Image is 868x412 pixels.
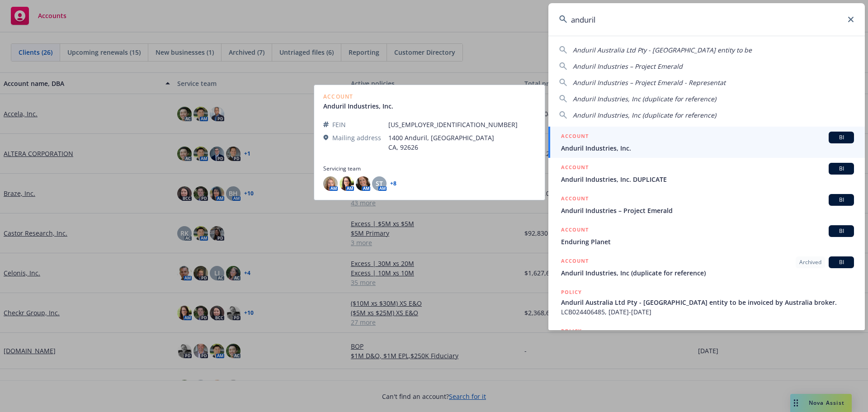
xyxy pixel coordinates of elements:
[548,3,865,36] input: Search...
[561,327,582,336] h5: POLICY
[548,283,865,322] a: POLICYAnduril Australia Ltd Pty - [GEOGRAPHIC_DATA] entity to be invoiced by Australia broker.LCB...
[561,132,589,142] h5: ACCOUNT
[548,127,865,158] a: ACCOUNTBIAnduril Industries, Inc.
[548,158,865,189] a: ACCOUNTBIAnduril Industries, Inc. DUPLICATE
[832,258,850,266] span: BI
[799,258,821,266] span: Archived
[548,189,865,220] a: ACCOUNTBIAnduril Industries – Project Emerald
[561,288,582,297] h5: POLICY
[832,227,850,235] span: BI
[561,175,854,184] span: Anduril Industries, Inc. DUPLICATE
[548,322,865,379] a: POLICY
[561,143,854,153] span: Anduril Industries, Inc.
[561,206,854,215] span: Anduril Industries – Project Emerald
[832,196,850,204] span: BI
[573,95,716,103] span: Anduril Industries, Inc (duplicate for reference)
[561,268,854,278] span: Anduril Industries, Inc (duplicate for reference)
[561,194,589,205] h5: ACCOUNT
[561,307,854,317] span: LCB024406485, [DATE]-[DATE]
[561,237,854,246] span: Enduring Planet
[561,225,589,236] h5: ACCOUNT
[561,256,589,267] h5: ACCOUNT
[573,78,726,87] span: Anduril Industries – Project Emerald - Representat
[548,220,865,251] a: ACCOUNTBIEnduring Planet
[573,111,716,119] span: Anduril Industries, Inc (duplicate for reference)
[561,298,854,307] span: Anduril Australia Ltd Pty - [GEOGRAPHIC_DATA] entity to be invoiced by Australia broker.
[573,62,683,71] span: Anduril Industries – Project Emerald
[832,165,850,173] span: BI
[832,133,850,142] span: BI
[573,46,752,54] span: Anduril Australia Ltd Pty - [GEOGRAPHIC_DATA] entity to be
[561,163,589,174] h5: ACCOUNT
[548,251,865,283] a: ACCOUNTArchivedBIAnduril Industries, Inc (duplicate for reference)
